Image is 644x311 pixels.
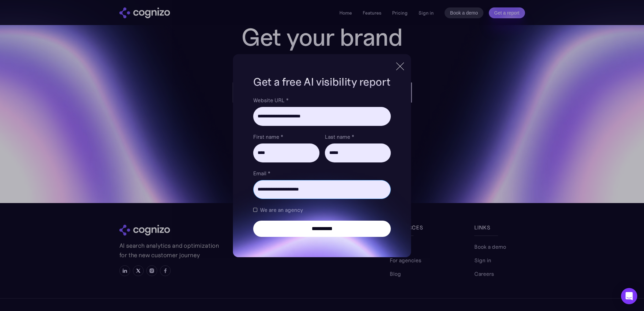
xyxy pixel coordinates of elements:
form: Brand Report Form [253,96,390,237]
label: Website URL * [253,96,390,104]
h1: Get a free AI visibility report [253,74,390,89]
label: First name * [253,133,319,141]
label: Email * [253,169,390,177]
span: We are an agency [260,206,303,214]
label: Last name * [325,133,391,141]
div: Open Intercom Messenger [621,288,637,304]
